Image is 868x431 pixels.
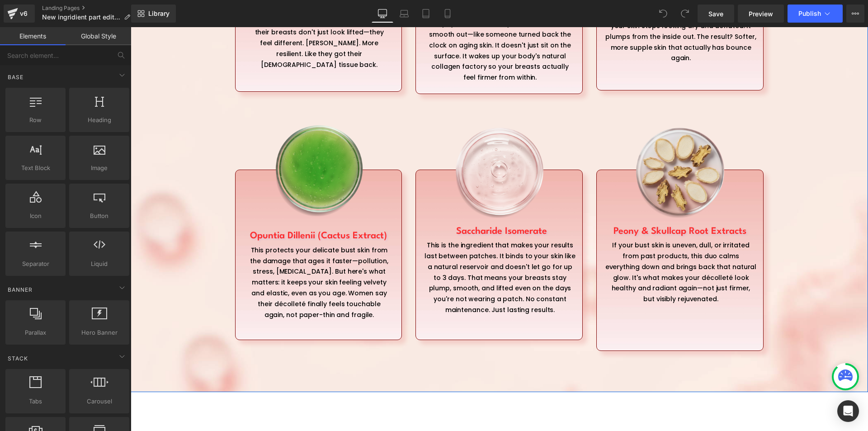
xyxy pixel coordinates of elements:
a: Preview [738,5,784,23]
span: New ingridient part editing [42,14,120,21]
span: Text Block [8,163,63,173]
span: Tabs [8,397,63,406]
button: More [846,5,864,23]
a: New Library [131,5,176,23]
a: Landing Pages [42,5,137,12]
span: Hero Banner [72,328,127,337]
span: Save [708,9,723,19]
div: Open Intercom Messenger [837,400,859,422]
span: Liquid [72,259,127,269]
h1: Opuntia Dillenii (Cactus Extract) [112,203,264,216]
a: v6 [4,5,35,23]
span: Library [148,9,170,18]
span: Stack [7,354,29,363]
span: Publish [798,10,821,17]
button: Publish [788,5,843,23]
span: Icon [8,211,63,221]
a: Global Style [66,27,131,45]
span: Image [72,163,127,173]
span: Button [72,211,127,221]
p: This is the ingredient that makes your results last between patches. It binds to your skin like a... [293,213,445,289]
span: Carousel [72,397,127,406]
span: Separator [8,259,63,269]
span: Parallax [8,328,63,337]
span: Banner [7,285,33,294]
div: v6 [18,8,29,19]
a: Mobile [437,5,458,23]
span: Heading [72,115,127,125]
span: Preview [749,9,773,19]
span: Base [7,73,24,81]
h1: Saccharide Isomerate [297,198,445,211]
button: Undo [654,5,672,23]
p: This protects your delicate bust skin from the damage that ages it faster—pollution, stress, [MED... [118,218,260,294]
h1: Peony & Skullcap Root Extracts [473,198,626,211]
a: Desktop [372,5,393,23]
a: Laptop [393,5,415,23]
span: Row [8,115,63,125]
button: Redo [676,5,694,23]
a: Tablet [415,5,437,23]
p: If your bust skin is uneven, dull, or irritated from past products, this duo calms everything dow... [474,213,626,278]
